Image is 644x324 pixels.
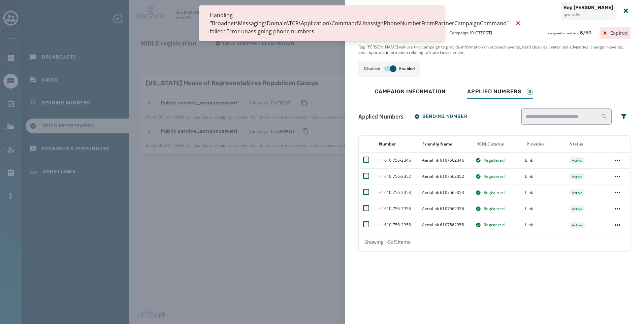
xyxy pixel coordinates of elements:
td: Link [521,201,565,217]
div: 10DLC status [477,141,521,147]
div: Status [570,141,608,147]
h4: Public service_announcement [361,30,438,36]
span: Registered [484,174,505,179]
span: Registered [484,190,505,195]
span: +1 [379,173,385,179]
div: 5 [527,89,533,95]
div: Active [569,157,585,164]
span: Registered [484,206,505,212]
span: Sending Number [414,114,468,119]
td: Link [521,152,565,168]
button: +16107562358 actions menu [612,220,623,230]
td: Aerialink 6107562353 [418,185,472,201]
div: Active [569,205,585,212]
span: Showing 1 - 5 of 5 items [364,239,410,245]
button: Applied Numbers5 [462,85,538,100]
button: Sort by [object Object] [420,139,455,150]
span: Applied Numbers [467,88,521,95]
td: Aerialink 6107562346 [418,152,472,168]
span: Applied Numbers [358,112,404,121]
span: 610 756 - 2352 [379,173,411,179]
span: +1 [379,157,385,163]
span: Campaign Information [375,88,446,95]
button: Campaign Information [369,85,451,100]
span: Disabled [364,66,380,71]
button: Sort by [object Object] [376,139,398,150]
div: Provider [526,141,564,147]
td: Link [521,168,565,185]
span: / 50 [583,30,591,36]
span: C3ZCGTJ [475,30,492,36]
td: Link [521,217,565,233]
div: Active [569,173,585,180]
h2: Campaign details [358,6,409,15]
div: Active [569,189,585,196]
span: assigned numbers [547,30,579,36]
span: 610 756 - 2358 [379,222,411,228]
button: +16107562352 actions menu [612,171,623,182]
td: Aerialink 6107562356 [418,201,472,217]
div: Expired [600,27,631,39]
span: Registered [484,222,505,228]
span: 610 756 - 2346 [379,157,411,163]
span: +1 [379,222,385,228]
span: Rep [PERSON_NAME] [563,4,613,11]
span: Campaign ID: [449,30,492,36]
div: Active [569,222,585,228]
span: Enabled [399,66,415,71]
span: 610 756 - 2356 [379,206,411,212]
button: Filters menu [617,110,631,123]
span: Registered [484,158,505,163]
button: +16107562346 actions menu [612,155,623,166]
span: Rep [PERSON_NAME] will use this campaign to provide information on outreach events, road closures... [358,44,631,55]
span: 610 756 - 2353 [379,190,411,195]
button: Sending Number [409,110,473,123]
td: Aerialink 6107562352 [418,168,472,185]
span: +1 [379,206,385,212]
button: +16107562356 actions menu [612,203,623,214]
span: +1 [379,190,385,195]
td: Aerialink 6107562358 [418,217,472,233]
span: 5 [580,30,591,36]
span: tpvmzt9e [563,12,613,18]
button: +16107562353 actions menu [612,187,623,198]
td: Link [521,185,565,201]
